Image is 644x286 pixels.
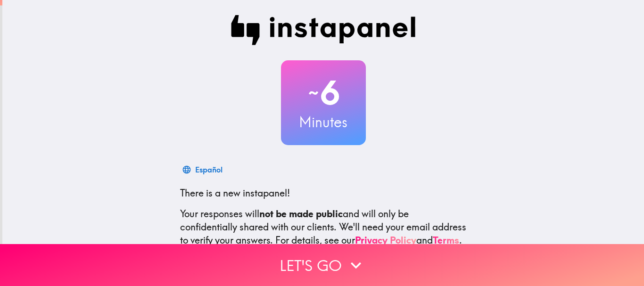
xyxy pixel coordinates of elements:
[195,163,223,176] div: Español
[180,187,290,199] span: There is a new instapanel!
[281,74,366,112] h2: 6
[355,234,416,246] a: Privacy Policy
[180,160,226,179] button: Español
[231,15,416,45] img: Instapanel
[433,234,459,246] a: Terms
[180,207,467,247] p: Your responses will and will only be confidentially shared with our clients. We'll need your emai...
[259,208,343,220] b: not be made public
[281,112,366,132] h3: Minutes
[307,79,320,107] span: ~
